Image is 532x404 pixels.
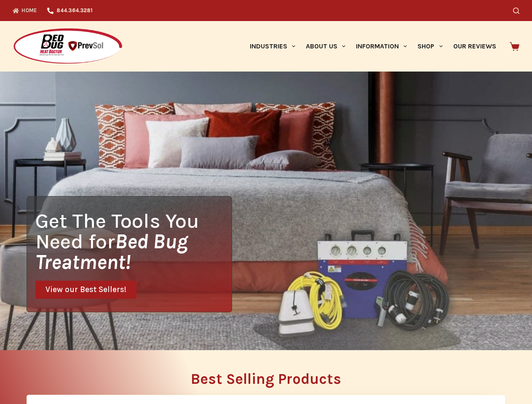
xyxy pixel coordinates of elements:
a: Information [351,21,412,72]
img: Prevsol/Bed Bug Heat Doctor [13,28,123,65]
a: View our Best Sellers! [35,281,136,299]
h1: Get The Tools You Need for [35,210,232,272]
i: Bed Bug Treatment! [35,229,188,274]
a: Our Reviews [448,21,501,72]
nav: Primary [244,21,501,72]
a: About Us [300,21,350,72]
button: Search [513,8,519,14]
a: Industries [244,21,300,72]
h2: Best Selling Products [27,372,505,386]
a: Shop [412,21,448,72]
span: View our Best Sellers! [45,286,126,294]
